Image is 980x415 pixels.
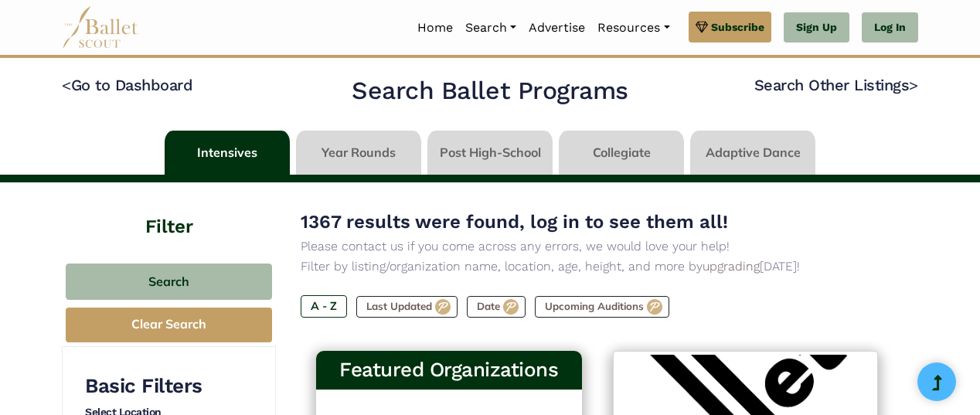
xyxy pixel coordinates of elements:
[301,257,893,277] p: Filter by listing/organization name, location, age, height, and more by [DATE]!
[424,131,556,175] li: Post High-School
[411,12,459,44] a: Home
[328,357,570,383] h3: Featured Organizations
[784,12,849,43] a: Sign Up
[754,76,918,94] a: Search Other Listings>
[862,12,918,43] a: Log In
[522,12,591,44] a: Advertise
[301,236,893,257] p: Please contact us if you come across any errors, we would love your help!
[689,12,771,43] a: Subscribe
[459,12,522,44] a: Search
[62,182,276,240] h4: Filter
[352,75,628,107] h2: Search Ballet Programs
[162,131,293,175] li: Intensives
[909,75,918,94] code: >
[66,308,272,342] button: Clear Search
[711,19,764,36] span: Subscribe
[535,296,669,318] label: Upcoming Auditions
[66,264,272,300] button: Search
[591,12,675,44] a: Resources
[85,373,250,400] h3: Basic Filters
[356,296,458,318] label: Last Updated
[696,19,708,36] img: gem.svg
[467,296,526,318] label: Date
[301,211,728,233] span: 1367 results were found, log in to see them all!
[62,76,192,94] a: <Go to Dashboard
[687,131,818,175] li: Adaptive Dance
[703,259,760,274] a: upgrading
[556,131,687,175] li: Collegiate
[293,131,424,175] li: Year Rounds
[62,75,71,94] code: <
[301,295,347,317] label: A - Z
